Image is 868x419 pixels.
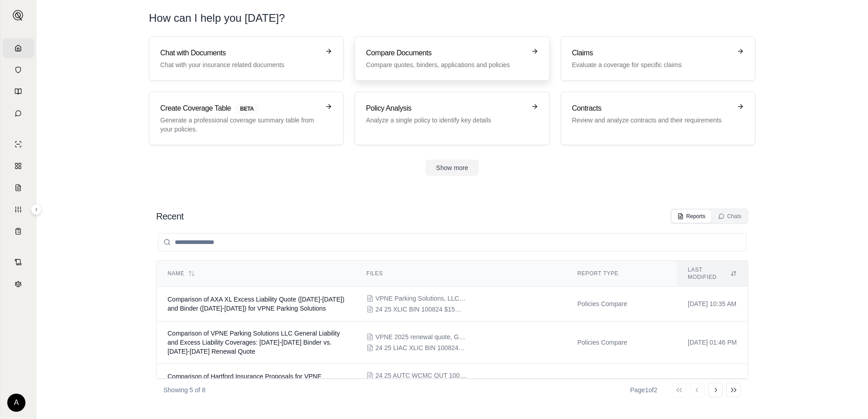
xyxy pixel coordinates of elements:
a: Chat [2,103,34,123]
span: 24 25 LIAC XLIC BIN 100824 REVISED BINDER Hartford.pdf [375,343,466,352]
h3: Chat with Documents [160,48,320,58]
h3: Contracts [572,103,731,114]
a: Contract Analysis [2,252,34,272]
div: Name [168,270,345,277]
a: Claim Coverage [2,178,34,198]
span: Comparison of VPNE Parking Solutions LLC General Liability and Excess Liability Coverages: 2024-2... [168,330,340,355]
span: Comparison of AXA XL Excess Liability Quote (2025-2026) and Binder (2024-2025) for VPNE Parking S... [168,296,345,312]
p: Chat with your insurance related documents [160,60,320,69]
h2: Recent [156,210,183,223]
td: [DATE] 01:46 PM [677,322,748,364]
img: Expand sidebar [13,10,24,21]
a: Legal Search Engine [2,274,34,294]
a: Policy AnalysisAnalyze a single policy to identify key details [355,92,549,145]
a: Single Policy [2,134,34,154]
td: Policies Compare [567,287,677,322]
h3: Policy Analysis [366,103,525,114]
p: Showing 5 of 8 [163,385,206,395]
a: Compare DocumentsCompare quotes, binders, applications and policies [355,36,549,81]
p: Analyze a single policy to identify key details [366,116,525,125]
span: BETA [235,104,259,114]
a: Create Coverage TableBETAGenerate a professional coverage summary table from your policies. [149,92,344,145]
h3: Create Coverage Table [160,103,320,114]
td: [DATE] 10:35 AM [677,287,748,322]
td: Policies Compare [567,364,677,399]
th: Report Type [567,261,677,287]
button: Show more [425,160,479,176]
span: VPNE 2025 renewal quote, GL and 10M xs.pdf [375,332,466,341]
div: A [7,394,25,412]
p: Evaluate a coverage for specific claims [572,60,731,69]
h3: Claims [572,48,731,58]
th: Files [355,261,567,287]
button: Reports [672,210,711,223]
span: VPNE Parking Solutions, LLC- AXA 15x10 Proposal.pdf [375,294,466,303]
div: Reports [677,213,705,220]
div: Last modified [688,266,737,281]
a: Custom Report [2,200,34,219]
button: Expand sidebar [9,6,27,24]
span: 24 25 AUTC WCMC QUT 100824 Revised Auto Rate Received 090424 Hartford.pdf [375,371,466,380]
a: Prompt Library [2,82,34,102]
td: Policies Compare [567,322,677,364]
a: Policy Comparisons [2,156,34,176]
span: 24 25 XLIC BIN 100824 $15M xs $10M AXA XL.pdf [375,305,466,314]
p: Review and analyze contracts and their requirements [572,116,731,125]
div: Chats [718,213,741,220]
td: [DATE] 11:18 AM [677,364,748,399]
a: ClaimsEvaluate a coverage for specific claims [561,36,755,81]
p: Generate a professional coverage summary table from your policies. [160,116,320,134]
div: Page 1 of 2 [630,385,657,395]
a: ContractsReview and analyze contracts and their requirements [561,92,755,145]
a: Chat with DocumentsChat with your insurance related documents [149,36,344,81]
a: Documents Vault [2,60,34,80]
button: Expand sidebar [31,204,42,215]
a: Coverage Table [2,221,34,241]
a: Home [2,38,34,58]
button: Chats [713,210,747,223]
p: Compare quotes, binders, applications and policies [366,60,525,69]
h3: Compare Documents [366,48,525,58]
h1: How can I help you [DATE]? [149,11,285,25]
span: Comparison of Hartford Insurance Proposals for VPNE Parking Solutions: 2024-2025 vs 2025-2026 [168,373,321,389]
